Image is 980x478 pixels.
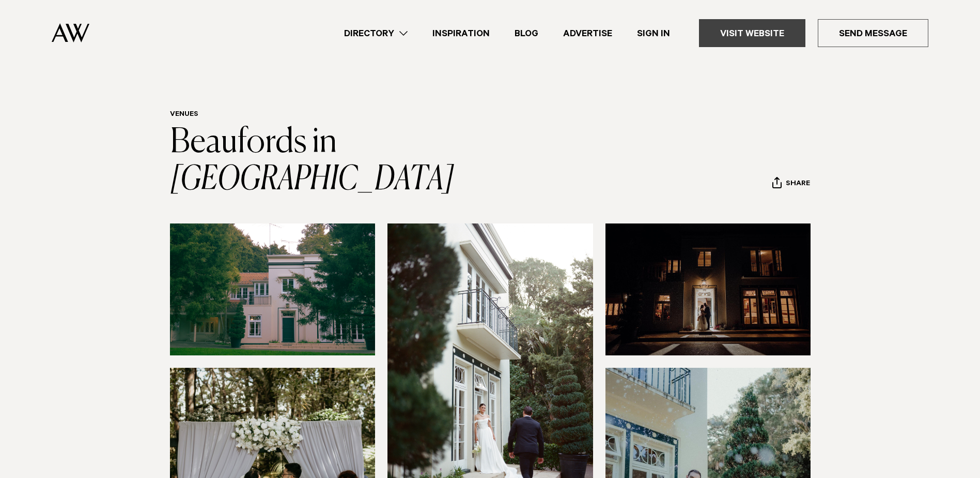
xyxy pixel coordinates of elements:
[786,180,810,189] span: Share
[772,176,811,192] button: Share
[170,126,454,197] a: Beaufords in [GEOGRAPHIC_DATA]
[605,223,811,355] img: Wedding couple at night in front of homestead
[170,223,376,355] img: Historic homestead at Beaufords in Totara Park
[332,26,420,40] a: Directory
[551,26,625,40] a: Advertise
[420,26,502,40] a: Inspiration
[625,26,682,40] a: Sign In
[170,111,198,119] a: Venues
[818,19,928,47] a: Send Message
[52,23,89,42] img: Auckland Weddings Logo
[502,26,551,40] a: Blog
[699,19,805,47] a: Visit Website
